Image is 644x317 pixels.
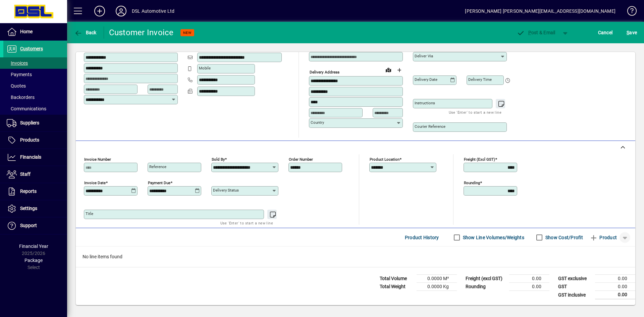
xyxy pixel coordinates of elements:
[595,283,635,291] td: 0.00
[24,258,43,263] span: Package
[3,57,67,69] a: Invoices
[627,27,637,38] span: ave
[84,180,106,185] mat-label: Invoice date
[415,77,437,82] mat-label: Delivery date
[72,27,98,39] button: Back
[169,41,179,52] button: Copy to Delivery address
[74,30,97,35] span: Back
[464,180,480,185] mat-label: Rounding
[3,200,67,217] a: Settings
[465,6,615,16] div: [PERSON_NAME] [PERSON_NAME][EMAIL_ADDRESS][DOMAIN_NAME]
[86,211,93,216] mat-label: Title
[20,206,37,211] span: Settings
[462,234,524,241] label: Show Line Volumes/Weights
[311,120,324,125] mat-label: Country
[528,30,531,35] span: P
[462,283,509,291] td: Rounding
[590,232,617,243] span: Product
[20,120,39,125] span: Suppliers
[402,231,442,244] button: Product History
[370,157,399,162] mat-label: Product location
[622,1,636,23] a: Knowledge Base
[67,27,104,39] app-page-header-button: Back
[417,283,457,291] td: 0.0000 Kg
[376,275,417,283] td: Total Volume
[212,157,225,162] mat-label: Sold by
[7,106,46,111] span: Communications
[3,132,67,149] a: Products
[89,5,110,17] button: Add
[595,275,635,283] td: 0.00
[417,275,457,283] td: 0.0000 M³
[110,5,132,17] button: Profile
[415,54,433,58] mat-label: Deliver via
[596,27,614,39] button: Cancel
[415,124,445,129] mat-label: Courier Reference
[3,103,67,114] a: Communications
[555,275,595,283] td: GST exclusive
[3,217,67,234] a: Support
[3,149,67,166] a: Financials
[7,83,26,89] span: Quotes
[20,29,33,34] span: Home
[76,247,635,267] div: No line items found
[383,64,394,75] a: View on map
[464,157,495,162] mat-label: Freight (excl GST)
[20,189,37,194] span: Reports
[555,291,595,299] td: GST inclusive
[3,23,67,40] a: Home
[149,164,166,169] mat-label: Reference
[513,27,559,39] button: Post & Email
[220,219,273,227] mat-hint: Use 'Enter' to start a new line
[517,30,555,35] span: ost & Email
[3,115,67,131] a: Suppliers
[468,77,492,82] mat-label: Delivery time
[7,72,32,77] span: Payments
[132,6,174,16] div: DSL Automotive Ltd
[394,65,405,75] button: Choose address
[20,171,31,177] span: Staff
[3,183,67,200] a: Reports
[289,157,313,162] mat-label: Order number
[595,291,635,299] td: 0.00
[7,60,28,66] span: Invoices
[555,283,595,291] td: GST
[20,137,39,143] span: Products
[148,180,170,185] mat-label: Payment due
[3,80,67,92] a: Quotes
[19,244,48,249] span: Financial Year
[213,188,239,193] mat-label: Delivery status
[199,66,211,70] mat-label: Mobile
[376,283,417,291] td: Total Weight
[598,27,613,38] span: Cancel
[3,92,67,103] a: Backorders
[3,166,67,183] a: Staff
[3,69,67,80] a: Payments
[509,283,549,291] td: 0.00
[20,154,41,160] span: Financials
[586,231,620,244] button: Product
[183,31,192,35] span: NEW
[20,46,43,51] span: Customers
[627,30,629,35] span: S
[84,157,111,162] mat-label: Invoice number
[415,101,435,105] mat-label: Instructions
[462,275,509,283] td: Freight (excl GST)
[509,275,549,283] td: 0.00
[20,223,37,228] span: Support
[544,234,583,241] label: Show Cost/Profit
[405,232,439,243] span: Product History
[109,27,174,38] div: Customer Invoice
[625,27,639,39] button: Save
[449,108,501,116] mat-hint: Use 'Enter' to start a new line
[7,95,35,100] span: Backorders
